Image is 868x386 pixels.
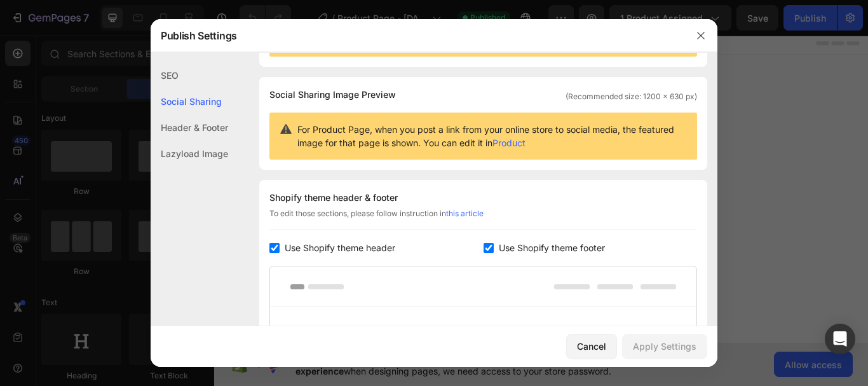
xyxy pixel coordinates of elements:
button: Apply Settings [622,334,707,359]
button: Cancel [566,334,617,359]
div: To edit those sections, please follow instruction in [269,208,697,230]
span: Social Sharing Image Preview [269,87,396,102]
div: Cancel [577,340,606,353]
div: Publish Settings [151,19,684,52]
div: Social Sharing [151,88,228,114]
span: (Recommended size: 1200 x 630 px) [566,91,697,102]
div: Open Intercom Messenger [825,324,855,354]
a: this article [446,209,484,218]
span: For Product Page, when you post a link from your online store to social media, the featured image... [297,123,687,149]
span: Use Shopify theme header [285,240,395,256]
div: SEO [151,62,228,88]
div: Shopify theme header & footer [269,190,697,205]
div: Lazyload Image [151,141,228,167]
div: Apply Settings [633,340,696,353]
div: Header & Footer [151,114,228,141]
a: Product [492,137,526,148]
span: Use Shopify theme footer [499,240,605,256]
